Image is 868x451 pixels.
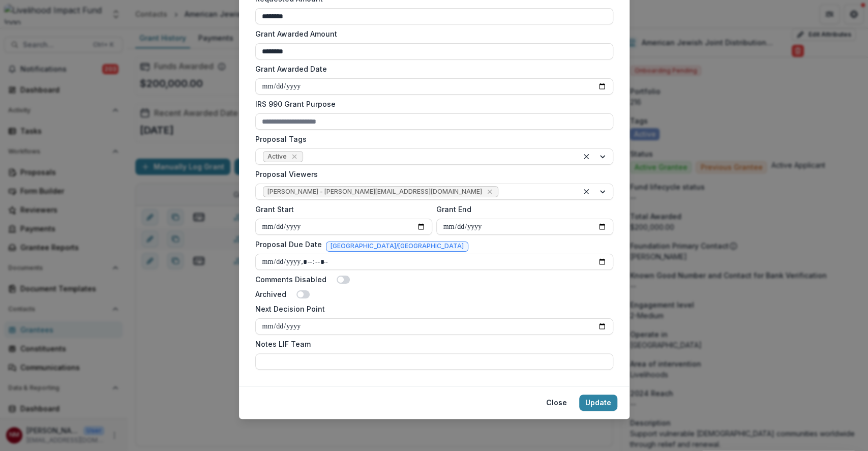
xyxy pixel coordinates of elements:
[540,395,573,411] button: Close
[255,274,326,285] label: Comments Disabled
[255,169,607,179] label: Proposal Viewers
[255,134,607,144] label: Proposal Tags
[436,204,607,215] label: Grant End
[255,64,607,74] label: Grant Awarded Date
[255,28,607,39] label: Grant Awarded Amount
[331,243,464,250] span: [GEOGRAPHIC_DATA]/[GEOGRAPHIC_DATA]
[485,187,495,197] div: Remove Jeremy Hockenstein - jeremy@lifund.org
[579,395,617,411] button: Update
[267,153,287,160] span: Active
[580,151,592,163] div: Clear selected options
[255,304,607,314] label: Next Decision Point
[255,239,322,250] label: Proposal Due Date
[255,289,286,299] label: Archived
[580,186,592,198] div: Clear selected options
[255,204,426,215] label: Grant Start
[289,152,300,162] div: Remove Active
[255,339,607,349] label: Notes LIF Team
[267,188,482,195] span: [PERSON_NAME] - [PERSON_NAME][EMAIL_ADDRESS][DOMAIN_NAME]
[255,99,607,109] label: IRS 990 Grant Purpose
